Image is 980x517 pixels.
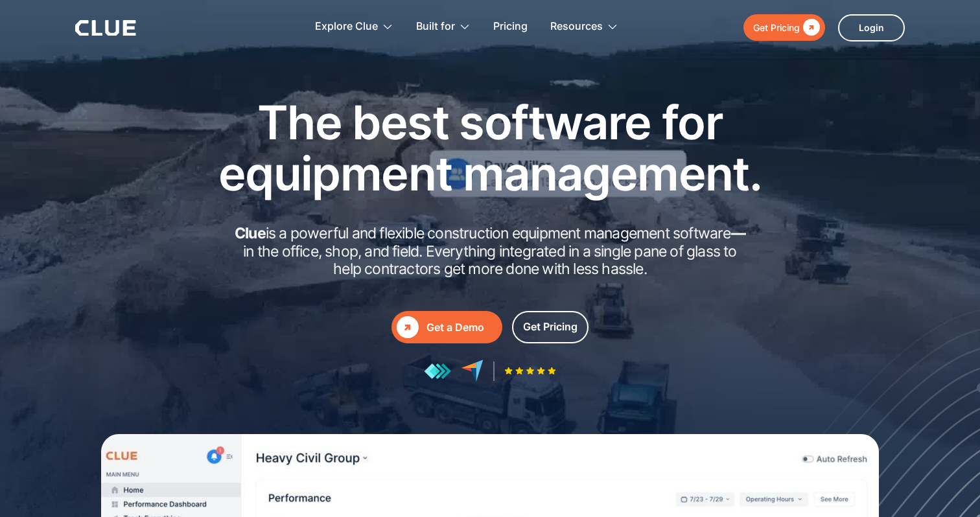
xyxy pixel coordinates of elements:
[743,14,825,41] a: Get Pricing
[397,316,419,338] div: 
[424,363,451,380] img: reviews at getapp
[731,224,745,242] strong: —
[235,224,266,242] strong: Clue
[512,311,589,343] a: Get Pricing
[800,19,820,36] div: 
[198,97,782,199] h1: The best software for equipment management.
[231,225,749,279] h2: is a powerful and flexible construction equipment management software in the office, shop, and fi...
[753,19,800,36] div: Get Pricing
[523,319,577,335] div: Get Pricing
[391,311,502,343] a: Get a Demo
[550,6,603,47] div: Resources
[416,6,471,47] div: Built for
[838,14,905,41] a: Login
[493,6,528,47] a: Pricing
[504,367,556,375] img: Five-star rating icon
[315,6,378,47] div: Explore Clue
[550,6,618,47] div: Resources
[315,6,393,47] div: Explore Clue
[416,6,455,47] div: Built for
[461,360,484,382] img: reviews at capterra
[426,319,497,336] div: Get a Demo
